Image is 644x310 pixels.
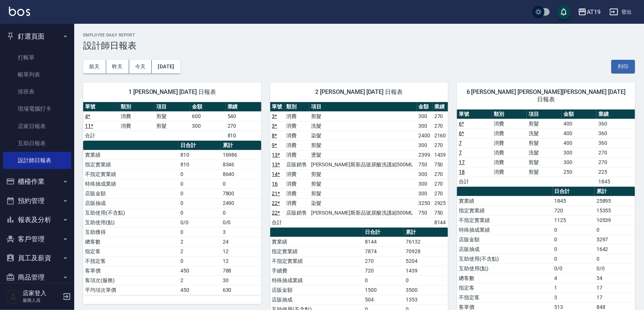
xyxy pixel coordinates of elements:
td: 0 [179,256,220,266]
td: 300 [562,157,596,167]
td: 16986 [221,150,261,160]
button: 釘選頁面 [3,27,71,46]
td: 0/0 [179,218,220,227]
td: 實業績 [270,237,363,247]
td: 客項次(服務) [83,275,179,285]
td: 720 [553,206,595,215]
table: a dense table [457,110,635,187]
th: 累計 [404,228,448,237]
th: 金額 [417,102,432,112]
h5: 店家登入 [23,290,61,297]
td: 消費 [119,121,154,131]
td: 750 [432,208,448,218]
img: Person [6,289,21,304]
td: 0 [404,275,448,285]
td: 互助使用(點) [457,264,552,273]
table: a dense table [270,102,448,228]
button: 昨天 [106,60,129,74]
th: 業績 [226,102,261,112]
button: 前天 [83,60,106,74]
td: 消費 [284,131,309,140]
button: 列印 [611,60,635,74]
table: a dense table [83,102,261,141]
td: 合計 [270,218,284,227]
td: 指定實業績 [270,247,363,256]
td: 0 [553,235,595,244]
td: 洗髮 [527,148,562,157]
th: 項目 [527,110,562,119]
td: 300 [417,121,432,131]
td: 消費 [284,179,309,189]
td: 染髮 [309,198,417,208]
td: 1439 [404,266,448,275]
button: save [556,4,571,19]
td: 76132 [404,237,448,247]
td: 17 [595,293,635,302]
th: 類別 [284,102,309,112]
td: 剪髮 [154,121,190,131]
td: 0/0 [221,218,261,227]
td: 450 [179,266,220,275]
td: 8144 [432,218,448,227]
td: 總客數 [83,237,179,247]
td: 特殊抽成業績 [83,179,179,189]
p: 服務人員 [23,297,61,304]
td: 270 [596,148,635,157]
td: 0/0 [595,264,635,273]
td: 洗髮 [527,128,562,138]
td: 不指定實業績 [83,169,179,179]
td: 270 [432,169,448,179]
td: 250 [562,167,596,177]
th: 項目 [309,102,417,112]
td: 600 [190,111,226,121]
td: 504 [363,295,404,304]
td: 0 [179,198,220,208]
td: 店販金額 [457,235,552,244]
td: 0 [595,225,635,235]
td: 8346 [221,160,261,169]
td: 合計 [457,177,492,186]
td: 剪髮 [309,140,417,150]
td: 消費 [119,111,154,121]
td: 店販金額 [83,189,179,198]
td: 17 [595,283,635,293]
td: 消費 [284,111,309,121]
td: 270 [432,121,448,131]
td: 0 [179,169,220,179]
td: 實業績 [83,150,179,160]
td: 300 [417,169,432,179]
td: 270 [432,179,448,189]
th: 業績 [432,102,448,112]
td: [PERSON_NAME]斯新品玻尿酸洗護組500ML [309,208,417,218]
td: 630 [221,285,261,295]
td: 剪髮 [309,169,417,179]
a: 帳單列表 [3,66,71,83]
td: 燙髮 [309,150,417,160]
td: 3250 [417,198,432,208]
td: 0 [179,189,220,198]
td: 剪髮 [154,111,190,121]
td: 消費 [492,157,527,167]
td: 特殊抽成業績 [457,225,552,235]
td: 15355 [595,206,635,215]
td: 300 [417,189,432,198]
td: 0 [553,254,595,264]
th: 日合計 [363,228,404,237]
td: [PERSON_NAME]斯新品玻尿酸洗護組500ML [309,160,417,169]
td: 不指定實業績 [457,215,552,225]
td: 24 [221,237,261,247]
a: 現場電腦打卡 [3,100,71,117]
td: 消費 [492,128,527,138]
td: 合計 [83,131,119,140]
a: 18 [459,169,465,175]
td: 指定實業績 [457,206,552,215]
th: 金額 [562,110,596,119]
td: 消費 [492,167,527,177]
td: 360 [596,119,635,128]
span: 1 [PERSON_NAME] [DATE] 日報表 [92,88,252,96]
td: 3500 [404,285,448,295]
td: 810 [226,131,261,140]
td: 剪髮 [309,111,417,121]
td: 2490 [221,198,261,208]
td: 400 [562,119,596,128]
